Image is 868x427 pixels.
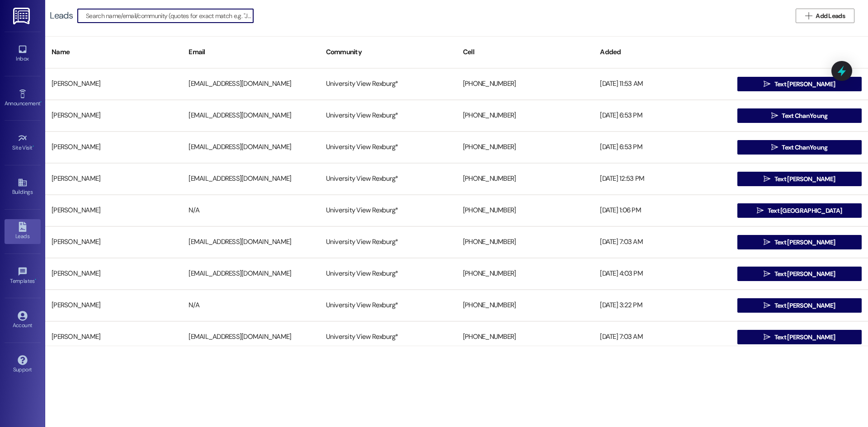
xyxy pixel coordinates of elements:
button: Text [PERSON_NAME] [737,77,862,91]
span: Text [PERSON_NAME] [774,301,835,310]
button: Text ChanYoung [737,108,862,123]
span: Text [GEOGRAPHIC_DATA] [768,206,842,216]
div: University View Rexburg* [320,328,457,346]
div: University View Rexburg* [320,202,457,220]
i:  [771,144,778,151]
span: Text [PERSON_NAME] [774,333,835,342]
div: Cell [457,41,594,63]
button: Text [PERSON_NAME] [737,235,862,249]
a: Site Visit • [5,131,41,155]
div: [PHONE_NUMBER] [457,296,594,314]
div: [PERSON_NAME] [45,170,182,188]
div: [PERSON_NAME] [45,107,182,125]
i:  [771,112,778,119]
div: [PERSON_NAME] [45,265,182,283]
button: Add Leads [796,9,854,23]
img: ResiDesk Logo [13,8,32,24]
span: Text [PERSON_NAME] [774,238,835,247]
span: • [33,143,34,150]
span: Text [PERSON_NAME] [774,80,835,89]
button: Text [PERSON_NAME] [737,267,862,281]
a: Account [5,308,41,333]
span: Text ChanYoung [782,143,827,152]
div: [EMAIL_ADDRESS][DOMAIN_NAME] [182,75,319,93]
div: [EMAIL_ADDRESS][DOMAIN_NAME] [182,107,319,125]
div: [PERSON_NAME] [45,328,182,346]
div: [DATE] 4:03 PM [594,265,731,283]
button: Text ChanYoung [737,140,862,155]
i:  [764,302,770,309]
div: Leads [50,11,73,20]
div: [PHONE_NUMBER] [457,107,594,125]
div: [DATE] 3:22 PM [594,296,731,314]
div: [PHONE_NUMBER] [457,265,594,283]
span: Text [PERSON_NAME] [774,269,835,279]
div: [DATE] 7:03 AM [594,328,731,346]
div: Added [594,41,731,63]
a: Templates • [5,264,41,288]
div: [PHONE_NUMBER] [457,202,594,220]
div: [EMAIL_ADDRESS][DOMAIN_NAME] [182,328,319,346]
div: University View Rexburg* [320,75,457,93]
div: [DATE] 1:06 PM [594,202,731,220]
div: [EMAIL_ADDRESS][DOMAIN_NAME] [182,233,319,251]
span: Text [PERSON_NAME] [774,174,835,184]
i:  [764,333,770,341]
input: Search name/email/community (quotes for exact match e.g. "John Smith") [86,9,253,22]
button: Text [GEOGRAPHIC_DATA] [737,203,862,218]
i:  [764,175,770,183]
div: University View Rexburg* [320,265,457,283]
div: [DATE] 6:53 PM [594,138,731,156]
div: University View Rexburg* [320,107,457,125]
i:  [764,239,770,246]
div: Email [182,41,319,63]
div: [PERSON_NAME] [45,202,182,220]
div: [PHONE_NUMBER] [457,233,594,251]
div: [DATE] 12:53 PM [594,170,731,188]
div: Community [320,41,457,63]
div: [PHONE_NUMBER] [457,328,594,346]
div: University View Rexburg* [320,170,457,188]
button: Text [PERSON_NAME] [737,330,862,344]
div: [EMAIL_ADDRESS][DOMAIN_NAME] [182,138,319,156]
div: University View Rexburg* [320,138,457,156]
div: [EMAIL_ADDRESS][DOMAIN_NAME] [182,170,319,188]
div: N/A [182,202,319,220]
div: N/A [182,296,319,314]
div: [PERSON_NAME] [45,75,182,93]
a: Inbox [5,42,41,66]
div: [PHONE_NUMBER] [457,75,594,93]
div: [DATE] 11:53 AM [594,75,731,93]
a: Support [5,352,41,377]
button: Text [PERSON_NAME] [737,298,862,313]
div: University View Rexburg* [320,233,457,251]
div: University View Rexburg* [320,296,457,314]
a: Buildings [5,175,41,199]
div: [PHONE_NUMBER] [457,138,594,156]
a: Leads [5,219,41,244]
span: Add Leads [816,11,845,21]
div: [PERSON_NAME] [45,138,182,156]
i:  [764,80,770,88]
div: [PHONE_NUMBER] [457,170,594,188]
span: Text ChanYoung [782,111,827,121]
span: • [35,277,36,283]
div: [PERSON_NAME] [45,233,182,251]
div: [PERSON_NAME] [45,296,182,314]
button: Text [PERSON_NAME] [737,172,862,186]
div: Name [45,41,182,63]
i:  [757,207,764,214]
i:  [764,270,770,277]
div: [DATE] 7:03 AM [594,233,731,251]
div: [DATE] 6:53 PM [594,107,731,125]
span: • [40,99,42,105]
i:  [805,12,812,19]
div: [EMAIL_ADDRESS][DOMAIN_NAME] [182,265,319,283]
